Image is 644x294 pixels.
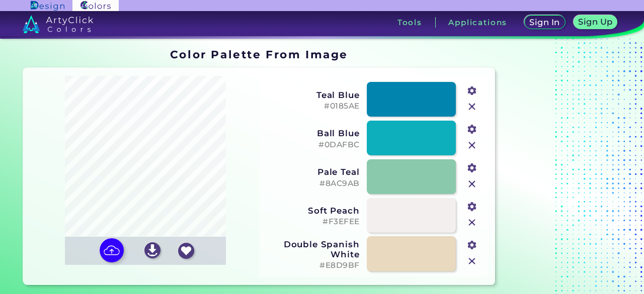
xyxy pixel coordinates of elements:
img: icon_favourite_white.svg [178,243,194,259]
img: icon_close.svg [465,255,478,268]
img: icon_close.svg [465,100,478,113]
h1: Color Palette From Image [170,47,348,62]
img: icon_close.svg [465,177,478,190]
a: Sign Up [576,16,615,29]
h3: Double Spanish White [266,239,360,259]
img: icon_close.svg [465,216,478,229]
h3: Pale Teal [266,167,360,177]
h3: Applications [448,19,507,26]
h3: Tools [397,19,422,26]
img: icon_download_white.svg [144,242,160,258]
h5: Sign Up [580,18,611,26]
img: ArtyClick Design logo [31,1,64,11]
img: icon picture [100,238,124,262]
h5: #0DAFBC [266,140,360,150]
h5: #E8D9BF [266,261,360,270]
h3: Soft Peach [266,206,360,216]
h5: #0185AE [266,102,360,111]
h5: Sign In [531,19,558,26]
h5: #F3EFEE [266,217,360,227]
h3: Teal Blue [266,90,360,100]
img: icon_close.svg [465,139,478,152]
h5: #8AC9AB [266,179,360,188]
img: logo_artyclick_colors_white.svg [23,15,94,33]
a: Sign In [526,16,563,29]
h3: Ball Blue [266,128,360,138]
iframe: Advertisement [499,44,625,289]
